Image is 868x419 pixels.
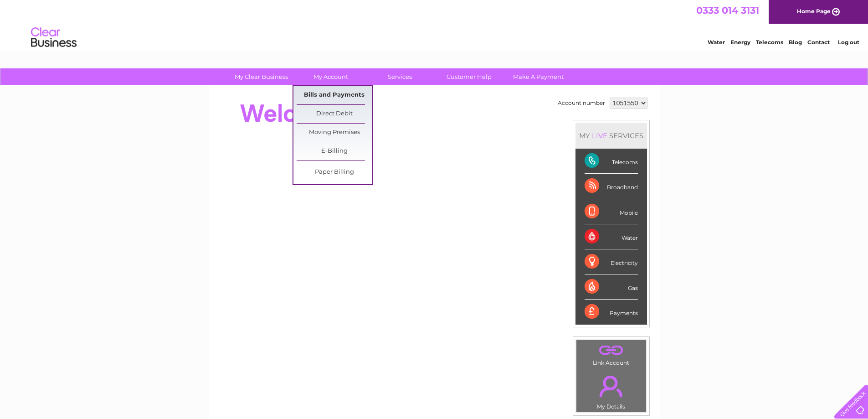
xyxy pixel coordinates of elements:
[293,68,368,85] a: My Account
[579,342,644,358] a: .
[585,199,638,224] div: Mobile
[579,370,644,402] a: .
[555,95,607,111] td: Account number
[696,5,759,16] a: 0333 014 3131
[431,68,507,85] a: Customer Help
[838,39,859,46] a: Log out
[219,5,650,44] div: Clear Business is a trading name of Verastar Limited (registered in [GEOGRAPHIC_DATA] No. 3667643...
[585,224,638,249] div: Water
[590,131,609,140] div: LIVE
[585,300,638,324] div: Payments
[297,142,372,160] a: E-Billing
[585,174,638,199] div: Broadband
[362,68,437,85] a: Services
[297,105,372,123] a: Direct Debit
[297,124,372,142] a: Moving Premises
[789,39,802,46] a: Blog
[224,68,299,85] a: My Clear Business
[756,39,783,46] a: Telecoms
[708,39,725,46] a: Water
[31,24,77,52] img: logo.png
[576,340,647,368] td: Link Account
[297,163,372,181] a: Paper Billing
[501,68,576,85] a: Make A Payment
[576,368,647,413] td: My Details
[585,149,638,174] div: Telecoms
[807,39,830,46] a: Contact
[297,86,372,104] a: Bills and Payments
[585,249,638,274] div: Electricity
[730,39,750,46] a: Energy
[585,274,638,300] div: Gas
[575,123,647,149] div: MY SERVICES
